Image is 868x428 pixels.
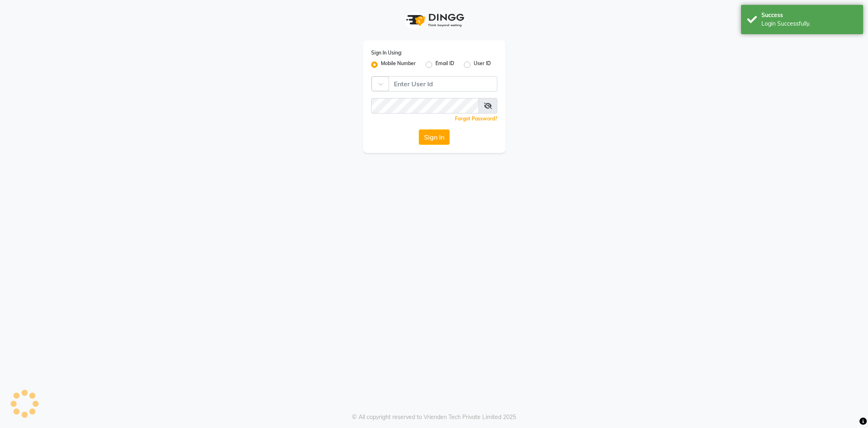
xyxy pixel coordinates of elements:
[371,49,402,57] label: Sign In Using:
[435,60,454,70] label: Email ID
[419,129,450,145] button: Sign In
[381,60,416,70] label: Mobile Number
[455,116,497,122] a: Forgot Password?
[474,60,491,70] label: User ID
[371,98,479,114] input: Username
[389,76,497,92] input: Username
[402,8,467,32] img: logo1.svg
[761,11,857,20] div: Success
[761,20,857,28] div: Login Successfully.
